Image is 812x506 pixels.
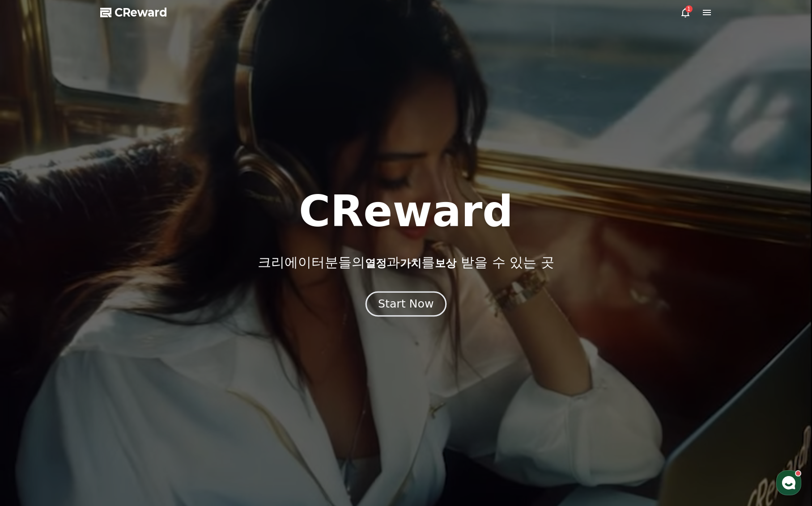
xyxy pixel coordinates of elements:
h1: CReward [299,190,513,233]
span: 설정 [138,297,149,304]
span: CReward [115,5,167,20]
a: 대화 [59,283,115,306]
span: 가치 [400,257,421,270]
a: 홈 [3,283,59,306]
button: Start Now [366,291,446,317]
a: 설정 [115,283,172,306]
div: Start Now [378,296,434,312]
span: 열정 [365,257,387,270]
span: 대화 [82,297,93,304]
div: 1 [685,5,693,13]
span: 홈 [28,297,34,304]
span: 보상 [435,257,456,270]
p: 크리에이터분들의 과 를 받을 수 있는 곳 [258,254,554,270]
a: 1 [680,7,691,18]
a: CReward [100,5,167,20]
a: Start Now [367,301,445,309]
